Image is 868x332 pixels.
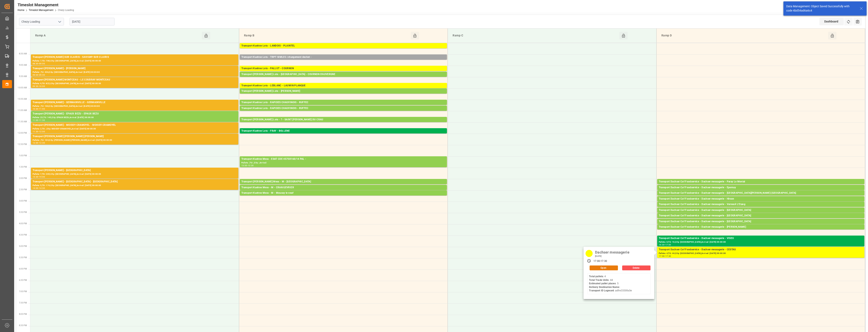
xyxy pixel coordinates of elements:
span: 12:00 PM [18,132,27,134]
div: Transport Kuehne Lots - FRAY - BOLLENE [241,129,445,133]
div: 09:30 [39,74,45,76]
span: 3:30 PM [19,211,27,213]
div: 17:00 [665,244,671,246]
span: 4:30 PM [19,234,27,236]
span: 6:00 PM [19,268,27,270]
div: [DATE] [594,255,631,258]
a: Timeslot Management [29,9,53,12]
div: Pallets: ,TU: 241,City: LAUWIN PLANQUE,Arrival: [DATE] 00:00:00 [241,88,445,91]
div: Pallets: ,TU: 436,City: [GEOGRAPHIC_DATA],Arrival: [DATE] 00:00:00 [33,71,237,74]
div: Pallets: 1,TU: 42,City: [GEOGRAPHIC_DATA][PERSON_NAME],Arrival: [DATE] 00:00:00 [659,195,863,199]
div: 11:30 [33,131,38,132]
div: 11:30 [39,119,45,121]
div: 17:30 [601,259,607,263]
div: 17:00 [659,255,665,257]
div: - [247,165,248,166]
div: 08:30 [33,63,38,64]
div: Pallets: 1,TU: 13,City: [GEOGRAPHIC_DATA],Arrival: [DATE] 00:00:00 [659,201,863,204]
div: - [38,85,39,87]
div: 16:30 [659,244,665,246]
span: 2:30 PM [19,188,27,191]
div: Ramp D [660,32,828,39]
div: Pallets: 4,TU: 44,City: [GEOGRAPHIC_DATA],Arrival: [DATE] 00:00:00 [659,252,863,255]
div: Timeslot Management [18,2,74,8]
div: Transport [PERSON_NAME] SUR CLAIRIS - SAVIGNY SUR CLAIRIS [33,55,237,59]
div: Transport [PERSON_NAME] Lots - [PERSON_NAME] [241,89,445,93]
div: Transport [PERSON_NAME] Mess - M - [GEOGRAPHIC_DATA] [241,180,445,184]
div: Pallets: 9,TU: 744,City: BOLLENE,Arrival: [DATE] 00:00:00 [241,133,445,136]
div: Pallets: ,TU: ,City: ,Arrival: [241,59,445,63]
div: 17:30 [665,255,671,257]
b: Estimated pallet places [589,282,616,285]
div: 09:30 [33,85,38,87]
span: 11:00 AM [18,109,27,111]
div: Pallets: 1,TU: ,City: [GEOGRAPHIC_DATA],Arrival: [DATE] 00:00:00 [659,212,863,216]
div: - [38,142,39,144]
div: Transport Dachser Cof Foodservice - Dachser messagerie - [GEOGRAPHIC_DATA][PERSON_NAME]-[GEOGRAPH... [659,191,863,195]
div: Pallets: 2,TU: 74,City: [GEOGRAPHIC_DATA],Arrival: [DATE] 00:00:00 [659,190,863,193]
div: - [600,259,601,263]
div: 12:00 [33,142,38,144]
div: Transport Kuehne Lots - TRPT SIMLEC /chargement dechet - [241,55,445,59]
div: Transport Kuehne Lots - RAPIDES CHAUVINOIS - RUFFEC [241,100,445,105]
div: 11:00 [33,119,38,121]
span: 3:00 PM [19,200,27,202]
div: Transport Dachser Cof Foodservice - Dachser messagerie - VISEU [659,236,863,240]
button: Open [590,265,618,270]
div: Pallets: 5,TU: 60,City: COURNON D'AUVERGNE,Arrival: [DATE] 00:00:00 [241,76,445,80]
div: Pallets: 1,TU: 539,City: RUFFEC,Arrival: [DATE] 00:00:00 [241,105,445,108]
div: Pallets: 7,TU: 265,City: [GEOGRAPHIC_DATA],Arrival: [DATE] 00:00:00 [33,172,237,176]
div: Transport [PERSON_NAME] - [PERSON_NAME] [33,67,237,71]
div: Pallets: ,TU: 23,City: CRAN GEVRIER,Arrival: [DATE] 00:00:00 [241,190,445,193]
div: Transport [PERSON_NAME] Lots - ? - SAINT [PERSON_NAME] DU CRAU [241,118,445,122]
div: Transport Dachser Cof Foodservice - Dachser messagerie - Verneuil L'Etang [659,202,863,206]
input: Type to search/select [19,18,64,25]
div: 14:00 [39,176,45,178]
div: Transport Dachser Cof Foodservice - Dachser messagerie - [GEOGRAPHIC_DATA] [659,208,863,212]
div: 09:00 [39,63,45,64]
div: Transport [PERSON_NAME] - GERMAINVILLE - GERMAINVILLE [33,100,237,105]
span: 1:30 PM [19,166,27,168]
b: Delivery Destination Name [589,286,619,289]
span: 9:00 AM [19,64,27,66]
div: Pallets: 4,TU: 344,City: [GEOGRAPHIC_DATA],Arrival: [DATE] 00:00:00 [241,48,445,51]
span: 2:00 PM [19,177,27,179]
div: Ramp C [451,32,619,39]
div: : 4 : 44 : 5 : : ad9e3330fa0e [589,275,632,293]
input: DD-MM-YYYY [70,18,115,25]
div: Transport Kuehne Lots - LEBLANC - LAUWIN PLANQUE [241,84,445,88]
div: Transport Dachser Cof Foodservice - Dachser messagerie - Epernay [659,186,863,190]
div: - [38,63,39,64]
div: Pallets: 2,TU: 1039,City: RUFFEC,Arrival: [DATE] 00:00:00 [241,110,445,114]
div: 17:00 [593,259,600,263]
button: open menu [56,19,63,25]
div: Transport Dachser Cof Foodservice - Dachser messagerie - [GEOGRAPHIC_DATA] [659,214,863,218]
div: Transport Dachser Cof Foodservice - Dachser messagerie - [GEOGRAPHIC_DATA] [659,220,863,224]
div: Pallets: 6,TU: 16,City: [GEOGRAPHIC_DATA],Arrival: [DATE] 00:00:00 [659,240,863,244]
div: - [38,119,39,121]
div: - [38,108,39,110]
div: 12:00 [39,131,45,132]
span: 8:30 AM [19,53,27,55]
span: 4:00 PM [19,222,27,225]
span: 10:30 AM [18,98,27,100]
div: Pallets: ,TU: ,City: ,Arrival: [241,161,445,165]
div: - [38,176,39,178]
span: 8:30 PM [19,324,27,327]
a: Home [18,9,24,12]
div: 12:30 [39,142,45,144]
div: 13:30 [248,165,254,166]
div: Pallets: ,TU: 72,City: [GEOGRAPHIC_DATA],Arrival: [DATE] 00:00:00 [659,218,863,221]
div: Pallets: ,TU: 168,City: [GEOGRAPHIC_DATA],Arrival: [DATE] 00:00:00 [33,105,237,108]
div: Transport [PERSON_NAME] - [GEOGRAPHIC_DATA] - [GEOGRAPHIC_DATA] [33,180,237,184]
div: 14:30 [39,187,45,189]
div: Transport [PERSON_NAME] MONTCEAU - LE COUDRAY MONTCEAU [33,78,237,82]
div: Pallets: ,TU: 80,City: [PERSON_NAME],Arrival: [DATE] 00:00:00 [659,229,863,233]
div: Dashboard [819,18,844,25]
div: - [38,131,39,132]
span: 5:30 PM [19,256,27,259]
div: 09:00 [33,74,38,76]
span: 6:30 PM [19,279,27,281]
span: 9:30 AM [19,75,27,77]
div: Transport [PERSON_NAME] - EPAUX BEZU - EPAUX BEZU [33,112,237,116]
